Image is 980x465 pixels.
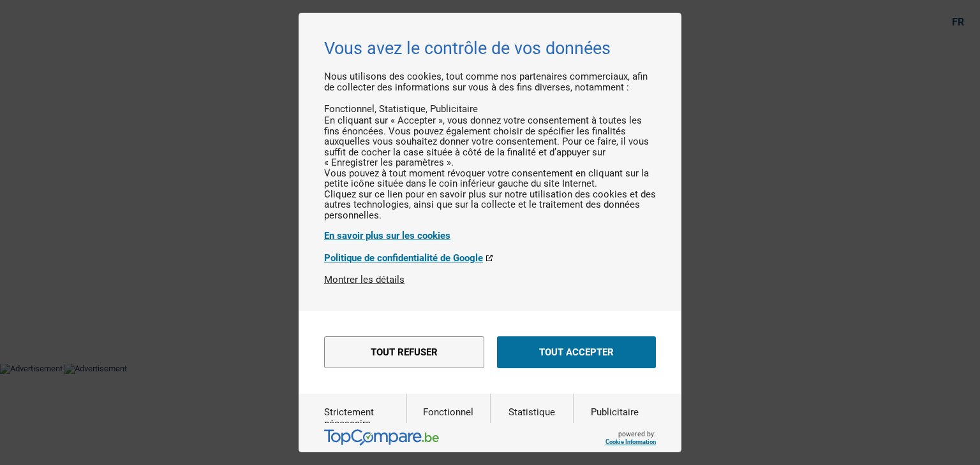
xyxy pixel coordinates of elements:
[324,230,656,241] a: En savoir plus sur les cookies
[324,274,405,285] button: Montrer les détails
[423,406,473,462] label: Fonctionnel
[497,336,656,368] button: Tout accepter
[299,311,681,394] div: menu
[379,103,430,115] li: Statistique
[591,406,639,462] label: Publicitaire
[509,406,555,462] label: Statistique
[324,103,379,115] li: Fonctionnel
[324,252,656,264] a: Politique de confidentialité de Google
[324,71,656,274] div: Nous utilisons des cookies, tout comme nos partenaires commerciaux, afin de collecter des informa...
[324,336,484,368] button: Tout refuser
[430,103,478,115] li: Publicitaire
[324,406,406,462] label: Strictement nécessaire
[324,38,656,59] h2: Vous avez le contrôle de vos données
